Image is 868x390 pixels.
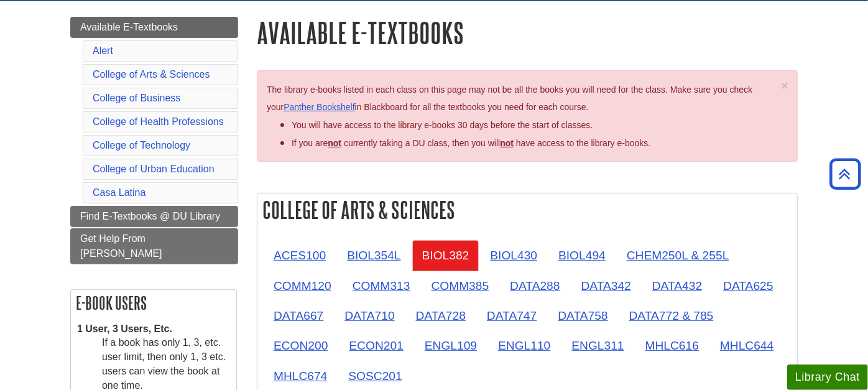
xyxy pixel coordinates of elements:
[284,102,354,112] a: Panther Bookshelf
[257,17,798,49] h1: Available E-Textbooks
[710,330,783,361] a: MHLC644
[406,300,476,331] a: DATA728
[422,271,499,301] a: COMM385
[93,187,145,198] a: Casa Latina
[71,290,236,316] h2: E-book Users
[561,330,634,361] a: ENGL311
[343,271,420,301] a: COMM313
[80,233,162,259] span: Get Help From [PERSON_NAME]
[619,300,724,331] a: DATA772 & 785
[267,85,752,113] span: The library e-books listed in each class on this page may not be all the books you will need for ...
[548,240,616,271] a: BIOL494
[412,240,479,271] a: BIOL382
[93,69,210,80] a: College of Arts & Sciences
[264,240,336,271] a: ACES100
[80,211,220,221] span: Find E-Textbooks @ DU Library
[713,271,783,301] a: DATA625
[328,138,341,148] strong: not
[93,164,215,174] a: College of Urban Education
[500,271,570,301] a: DATA288
[548,300,617,331] a: DATA758
[70,17,238,38] a: Available E-Textbooks
[571,271,641,301] a: DATA342
[93,93,180,103] a: College of Business
[787,364,868,390] button: Library Chat
[292,138,650,148] span: If you are currently taking a DU class, then you will have access to the library e-books.
[339,330,413,361] a: ECON201
[337,240,410,271] a: BIOL354L
[93,140,190,151] a: College of Technology
[500,138,514,148] u: not
[93,45,113,56] a: Alert
[264,330,338,361] a: ECON200
[415,330,487,361] a: ENGL109
[477,300,547,331] a: DATA747
[292,120,593,130] span: You will have access to the library e-books 30 days before the start of classes.
[488,330,560,361] a: ENGL110
[335,300,404,331] a: DATA710
[264,271,341,301] a: COMM120
[93,116,224,127] a: College of Health Professions
[70,206,238,227] a: Find E-Textbooks @ DU Library
[781,78,788,93] span: ×
[264,300,333,331] a: DATA667
[80,22,178,32] span: Available E-Textbooks
[825,165,865,182] a: Back to Top
[70,228,238,264] a: Get Help From [PERSON_NAME]
[635,330,709,361] a: MHLC616
[77,322,230,337] dt: 1 User, 3 Users, Etc.
[480,240,547,271] a: BIOL430
[781,79,788,92] button: Close
[642,271,712,301] a: DATA432
[257,193,797,226] h2: College of Arts & Sciences
[617,240,739,271] a: CHEM250L & 255L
